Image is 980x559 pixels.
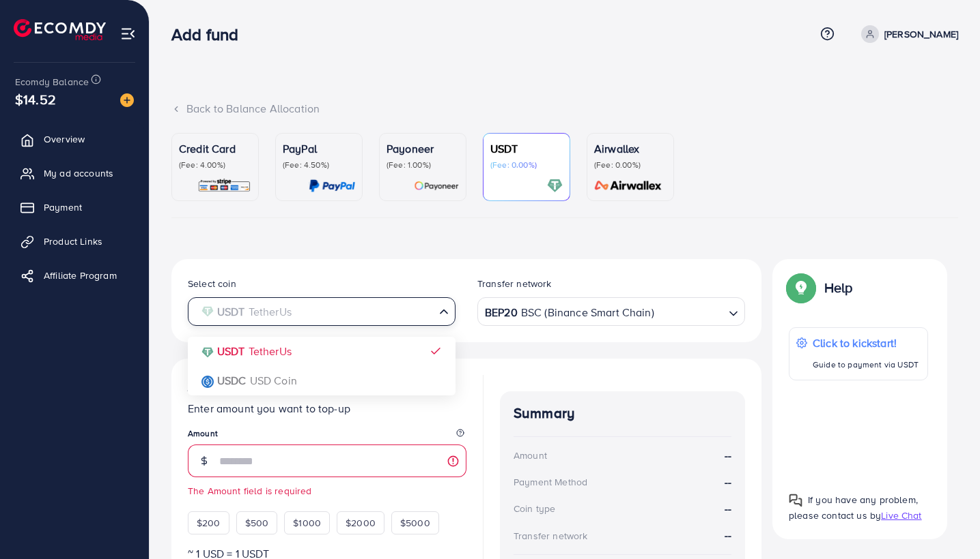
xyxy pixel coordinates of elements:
span: USD Coin [250,373,297,388]
span: $2000 [346,516,376,530]
p: [PERSON_NAME] [884,26,958,42]
p: (Fee: 4.50%) [283,160,355,170]
img: card [414,178,459,194]
label: Transfer network [477,277,552,290]
span: Ecomdy Balance [15,75,89,89]
p: (Fee: 0.00%) [490,160,563,170]
h3: Add fund [188,375,255,395]
strong: -- [725,528,731,543]
img: card [590,178,667,194]
img: card [197,178,251,194]
span: Product Links [44,235,102,248]
span: Payment [44,200,82,214]
div: Payment Method [514,475,587,489]
a: Affiliate Program [10,262,139,289]
span: Overview [44,132,85,146]
p: Credit Card [179,140,251,157]
span: $5000 [400,516,430,530]
iframe: Chat [922,498,970,549]
img: Popup guide [789,494,802,507]
strong: -- [725,474,731,490]
h3: Add fund [171,25,249,44]
strong: -- [725,501,731,517]
div: Back to Balance Allocation [171,101,958,117]
span: Affiliate Program [44,269,117,282]
span: BSC (Binance Smart Chain) [521,303,654,322]
span: My ad accounts [44,166,113,180]
a: Product Links [10,228,139,255]
label: Select coin [188,277,236,290]
img: Popup guide [789,275,813,300]
div: Search for option [188,297,456,325]
span: If you have any problem, please contact us by [789,493,918,522]
p: Guide to payment via USDT [813,357,919,373]
span: $200 [197,516,221,530]
small: The Amount field is required [188,484,466,498]
p: Payoneer [387,140,459,157]
img: image [120,93,134,107]
img: logo [14,19,106,40]
div: Search for option [477,297,745,325]
span: $14.52 [15,89,56,109]
div: Coin type [514,502,555,515]
p: PayPal [283,140,355,157]
span: $500 [245,516,269,530]
legend: Amount [188,427,466,444]
p: (Fee: 1.00%) [387,160,459,170]
span: TetherUs [249,344,292,359]
input: Search for option [194,301,434,322]
a: My ad accounts [10,160,139,187]
p: Enter amount you want to top-up [188,400,466,417]
input: Search for option [656,301,723,322]
strong: BEP20 [485,303,518,322]
p: (Fee: 4.00%) [179,160,251,170]
div: Transfer network [514,529,588,543]
img: menu [120,26,136,42]
img: card [309,178,355,194]
p: (Fee: 0.00%) [594,160,667,170]
span: Live Chat [881,509,921,522]
div: Amount [514,449,547,462]
img: coin [201,346,214,359]
p: Help [824,279,853,296]
strong: -- [725,448,731,464]
span: $1000 [293,516,321,530]
a: Payment [10,194,139,221]
strong: USDC [217,373,247,388]
a: [PERSON_NAME] [856,25,958,43]
h4: Summary [514,405,731,422]
p: Click to kickstart! [813,335,919,351]
img: card [547,178,563,194]
a: Overview [10,125,139,153]
strong: USDT [217,344,245,359]
p: USDT [490,140,563,157]
p: Airwallex [594,140,667,157]
img: coin [201,376,214,388]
